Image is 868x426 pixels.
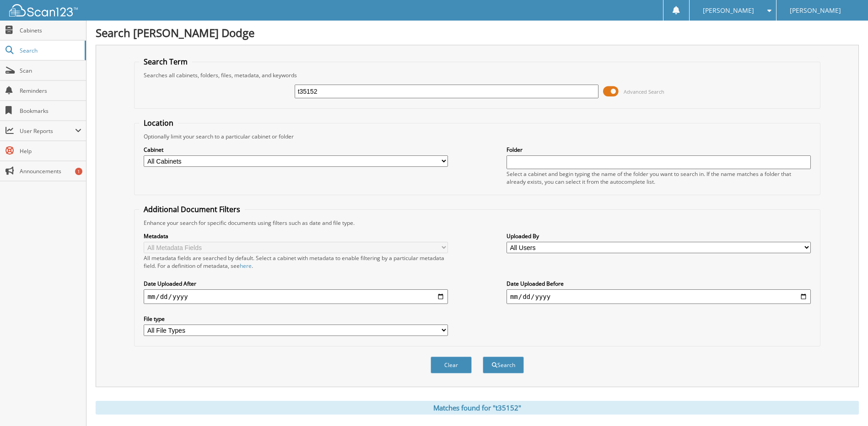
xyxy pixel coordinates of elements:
[507,146,811,154] label: Folder
[144,232,448,240] label: Metadata
[20,167,81,175] span: Announcements
[431,357,472,373] button: Clear
[483,357,524,373] button: Search
[139,57,192,67] legend: Search Term
[96,25,859,40] h1: Search [PERSON_NAME] Dodge
[507,170,811,186] div: Select a cabinet and begin typing the name of the folder you want to search in. If the name match...
[507,289,811,304] input: end
[20,47,80,54] span: Search
[9,4,78,16] img: scan123-logo-white.svg
[139,133,815,140] div: Optionally limit your search to a particular cabinet or folder
[507,232,811,240] label: Uploaded By
[20,27,81,34] span: Cabinets
[507,280,811,288] label: Date Uploaded Before
[139,219,815,227] div: Enhance your search for specific documents using filters such as date and file type.
[822,382,868,426] iframe: Chat Widget
[703,8,754,13] span: [PERSON_NAME]
[20,107,81,115] span: Bookmarks
[139,204,245,214] legend: Additional Document Filters
[75,168,82,175] div: 1
[20,147,81,155] span: Help
[240,262,252,270] a: here
[96,401,859,415] div: Matches found for "t35152"
[790,8,841,13] span: [PERSON_NAME]
[144,315,448,323] label: File type
[624,88,664,95] span: Advanced Search
[139,71,815,79] div: Searches all cabinets, folders, files, metadata, and keywords
[144,289,448,304] input: start
[20,127,75,135] span: User Reports
[20,87,81,95] span: Reminders
[144,280,448,288] label: Date Uploaded After
[139,118,178,128] legend: Location
[144,146,448,154] label: Cabinet
[20,67,81,75] span: Scan
[144,254,448,270] div: All metadata fields are searched by default. Select a cabinet with metadata to enable filtering b...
